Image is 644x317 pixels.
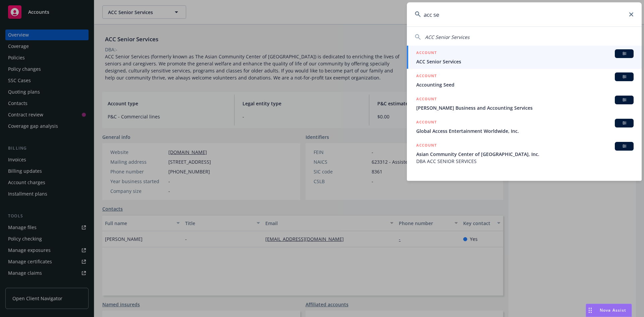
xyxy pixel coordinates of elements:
span: [PERSON_NAME] Business and Accounting Services [416,104,634,111]
span: Accounting Seed [416,81,634,88]
span: BI [618,143,631,149]
span: BI [618,120,631,126]
a: ACCOUNTBIACC Senior Services [407,46,642,69]
h5: ACCOUNT [416,49,437,57]
a: ACCOUNTBIGlobal Access Entertainment Worldwide, Inc. [407,115,642,138]
a: ACCOUNTBIAsian Community Center of [GEOGRAPHIC_DATA], Inc.DBA ACC SENIOR SERVICES [407,138,642,168]
span: BI [618,97,631,103]
input: Search... [407,2,642,27]
span: Nova Assist [600,307,626,313]
span: BI [618,74,631,80]
span: BI [618,51,631,57]
span: Global Access Entertainment Worldwide, Inc. [416,127,634,135]
a: ACCOUNTBIAccounting Seed [407,69,642,92]
div: Drag to move [586,304,594,317]
span: ACC Senior Services [425,34,470,40]
span: DBA ACC SENIOR SERVICES [416,158,634,165]
h5: ACCOUNT [416,142,437,150]
h5: ACCOUNT [416,119,437,127]
button: Nova Assist [586,304,632,317]
h5: ACCOUNT [416,72,437,81]
h5: ACCOUNT [416,96,437,104]
span: Asian Community Center of [GEOGRAPHIC_DATA], Inc. [416,151,634,158]
a: ACCOUNTBI[PERSON_NAME] Business and Accounting Services [407,92,642,115]
span: ACC Senior Services [416,58,634,65]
